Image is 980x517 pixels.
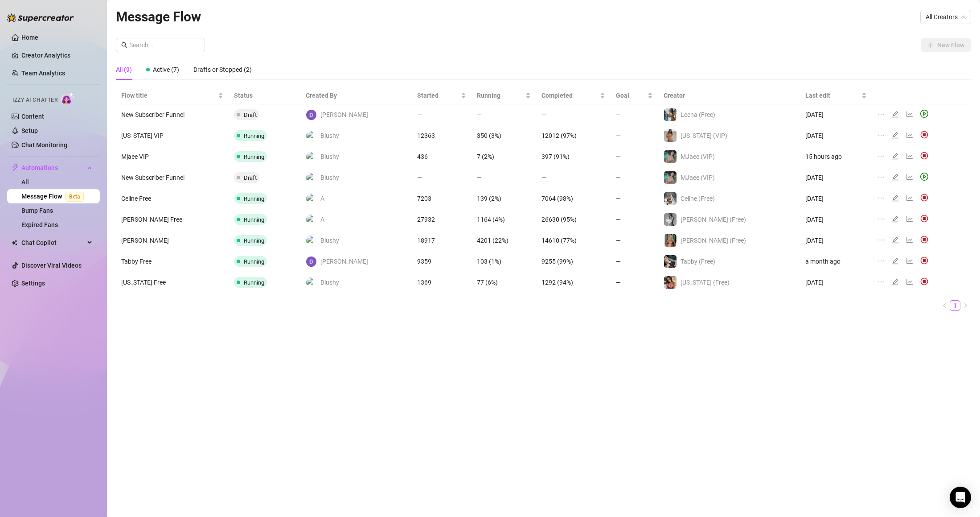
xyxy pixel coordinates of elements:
th: Goal [611,87,658,104]
span: edit [892,111,899,118]
img: svg%3e [920,152,928,160]
span: Draft [244,174,257,181]
span: [PERSON_NAME] [320,110,368,120]
td: — [611,230,658,251]
td: 1369 [412,272,472,293]
a: Creator Analytics [21,48,93,62]
button: New Flow [921,38,971,52]
a: Message FlowBeta [21,193,87,200]
span: ellipsis [877,236,885,244]
td: 26630 (95%) [536,209,611,230]
img: Ellie (Free) [664,234,677,247]
span: Running [244,237,264,244]
span: Goal [616,91,646,100]
img: Chat Copilot [12,240,17,246]
td: [DATE] [800,230,872,251]
img: svg%3e [920,236,928,244]
span: edit [892,257,899,265]
span: edit [892,132,899,139]
a: Expired Fans [21,221,58,228]
span: Blushy [320,173,339,182]
span: edit [892,215,899,223]
a: Discover Viral Videos [21,262,82,269]
th: Last edit [800,87,872,104]
span: ellipsis [877,153,885,160]
td: 7203 [412,188,472,209]
a: Bump Fans [21,207,53,214]
img: svg%3e [920,277,928,285]
span: Last edit [805,91,859,100]
td: 12363 [412,125,472,146]
span: Flow title [121,91,216,100]
img: MJaee (VIP) [664,150,677,163]
span: Draft [244,112,257,118]
td: Tabby Free [116,251,229,272]
span: ellipsis [877,257,885,265]
span: edit [892,194,899,202]
td: [PERSON_NAME] Free [116,209,229,230]
td: — [412,104,472,125]
a: Settings [21,280,45,287]
td: Celine Free [116,188,229,209]
img: svg%3e [920,194,928,202]
li: 1 [950,300,960,311]
td: — [611,125,658,146]
span: Automations [21,161,85,175]
img: Kennedy (Free) [664,213,677,226]
td: [DATE] [800,188,872,209]
button: left [939,300,950,311]
td: — [536,104,611,125]
span: edit [892,174,899,181]
span: Celine (Free) [681,195,715,202]
td: [PERSON_NAME] [116,230,229,251]
td: — [611,188,658,209]
td: a month ago [800,251,872,272]
span: A [320,194,324,203]
span: Blushy [320,131,339,141]
th: Flow title [116,87,229,104]
span: edit [892,153,899,160]
td: 27932 [412,209,472,230]
th: Started [412,87,472,104]
img: David Webb [306,256,316,267]
td: [DATE] [800,104,872,125]
td: — [611,167,658,188]
span: [PERSON_NAME] (Free) [681,216,746,223]
span: ellipsis [877,194,885,202]
img: Leena (Free) [664,108,677,121]
img: A [306,215,316,225]
th: Creator [658,87,800,104]
span: All Creators [926,10,966,24]
td: — [536,167,611,188]
th: Completed [536,87,611,104]
span: line-chart [906,278,913,285]
li: Next Page [960,300,971,311]
span: ellipsis [877,111,885,118]
span: Running [244,153,264,160]
td: [DATE] [800,209,872,230]
span: line-chart [906,153,913,160]
a: Setup [21,127,38,134]
img: svg%3e [920,256,928,265]
a: Team Analytics [21,70,65,77]
td: — [412,167,472,188]
img: David Webb [306,110,316,120]
span: search [121,42,127,48]
th: Created By [300,87,412,104]
span: Started [417,91,459,100]
a: Home [21,34,38,41]
td: [DATE] [800,167,872,188]
img: logo-BBDzfeDw.svg [7,13,74,22]
img: Georgia (VIP) [664,129,677,142]
img: A [306,194,316,204]
td: 139 (2%) [472,188,536,209]
a: All [21,178,29,186]
span: Running [244,258,264,265]
img: Blushy [306,277,316,288]
span: right [963,303,968,308]
span: Active (7) [153,66,179,73]
span: Completed [541,91,599,100]
td: — [611,104,658,125]
span: play-circle [920,173,928,181]
span: Running [477,91,524,100]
